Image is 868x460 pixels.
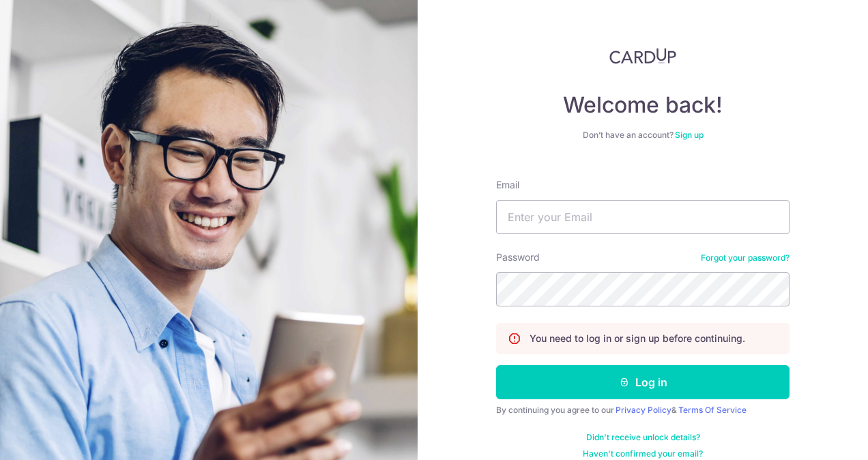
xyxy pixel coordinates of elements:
a: Haven't confirmed your email? [583,448,703,459]
a: Sign up [675,130,704,140]
p: You need to log in or sign up before continuing. [530,332,745,345]
button: Log in [496,365,790,399]
div: Don’t have an account? [496,130,790,141]
input: Enter your Email [496,200,790,234]
label: Password [496,250,540,264]
label: Email [496,178,519,192]
a: Privacy Policy [616,405,671,415]
img: CardUp Logo [609,48,676,64]
a: Forgot your password? [701,253,790,263]
h4: Welcome back! [496,91,790,119]
a: Terms Of Service [678,405,747,415]
a: Didn't receive unlock details? [586,432,700,443]
div: By continuing you agree to our & [496,405,790,416]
